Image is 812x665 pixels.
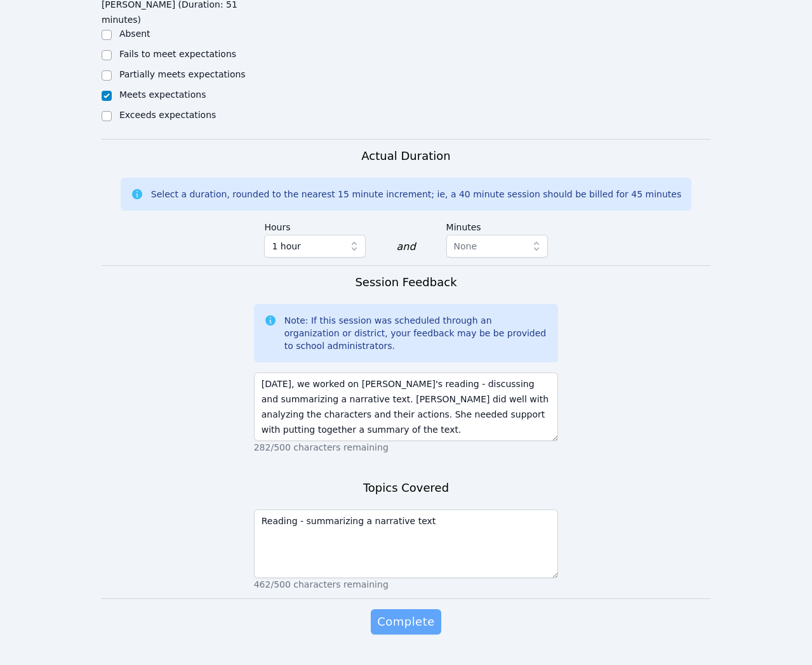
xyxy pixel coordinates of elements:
[151,188,681,201] div: Select a duration, rounded to the nearest 15 minute increment; ie, a 40 minute session should be ...
[254,510,559,578] textarea: Reading - summarizing a narrative text
[254,578,559,591] p: 462/500 characters remaining
[454,241,477,251] span: None
[119,89,206,100] label: Meets expectations
[446,235,548,258] button: None
[371,609,441,635] button: Complete
[446,216,548,235] label: Minutes
[119,110,216,120] label: Exceeds expectations
[361,147,450,165] h3: Actual Duration
[377,613,434,631] span: Complete
[355,273,456,291] h3: Session Feedback
[264,235,366,258] button: 1 hour
[363,479,449,497] h3: Topics Covered
[119,29,150,39] label: Absent
[264,216,366,235] label: Hours
[119,49,236,59] label: Fails to meet expectations
[254,372,559,441] textarea: [DATE], we worked on [PERSON_NAME]'s reading - discussing and summarizing a narrative text. [PERS...
[119,69,246,79] label: Partially meets expectations
[284,314,549,352] div: Note: If this session was scheduled through an organization or district, your feedback may be be ...
[254,441,559,454] p: 282/500 characters remaining
[272,239,300,254] span: 1 hour
[396,239,415,254] div: and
